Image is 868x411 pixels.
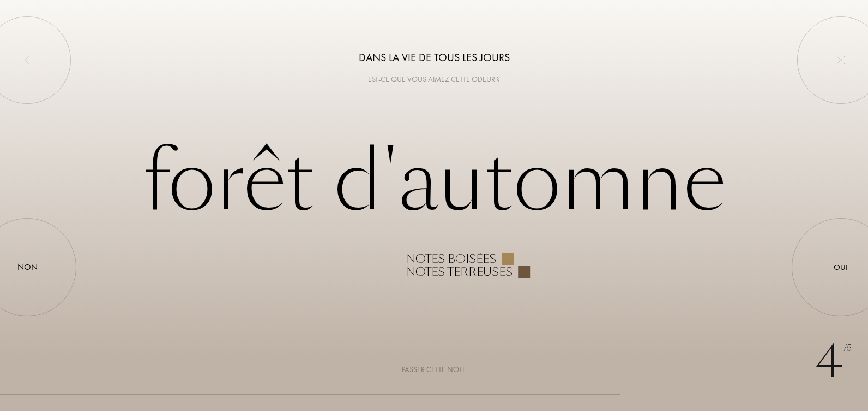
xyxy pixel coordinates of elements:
[836,56,845,64] img: quit_onboard.svg
[406,253,496,266] div: Notes boisées
[402,364,466,375] div: Passer cette note
[87,132,781,279] div: Forêt d'automne
[834,261,848,274] div: Oui
[23,56,32,64] img: left_onboard.svg
[815,329,852,395] div: 4
[17,261,38,274] div: Non
[843,342,852,355] span: /5
[406,266,513,279] div: Notes terreuses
